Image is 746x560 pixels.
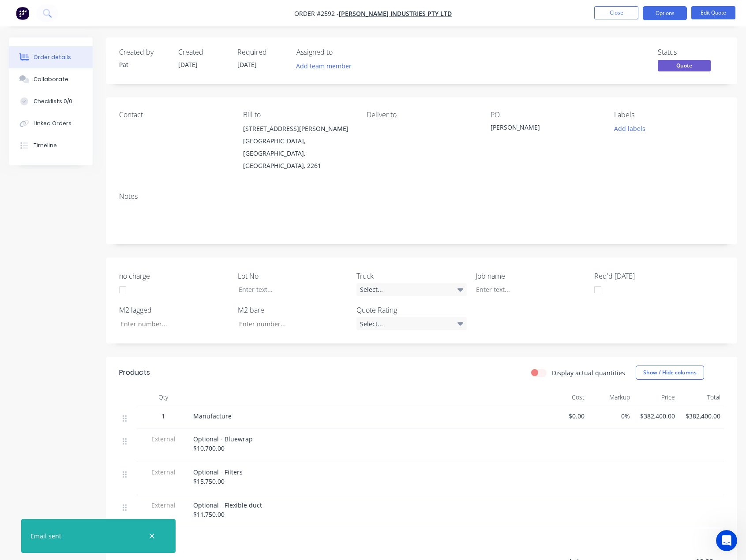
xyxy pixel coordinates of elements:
button: Add team member [296,60,356,72]
div: Labels [614,111,724,119]
label: Req'd [DATE] [594,271,705,281]
div: Cost [543,388,588,406]
span: 0% [592,411,630,421]
div: Qty [137,388,190,406]
button: Checklists 0/0 [9,90,93,112]
img: Factory [16,7,29,20]
div: Timeline [34,142,57,149]
div: Contact [119,111,229,119]
button: Edit Quote [691,6,735,19]
button: Add team member [292,60,356,72]
div: [GEOGRAPHIC_DATA], [GEOGRAPHIC_DATA], [GEOGRAPHIC_DATA], 2261 [243,135,353,172]
div: Order details [34,53,71,61]
div: [STREET_ADDRESS][PERSON_NAME] [243,123,353,135]
button: Timeline [9,134,93,157]
button: Show / Hide columns [636,366,704,380]
label: Quote Rating [356,305,467,315]
label: Job name [476,271,586,281]
label: no charge [119,271,229,281]
div: Email sent [30,531,61,541]
div: Assigned to [296,48,385,56]
span: External [140,467,186,477]
button: Close [594,6,638,19]
div: Checklists 0/0 [34,97,72,105]
div: Select... [356,283,467,296]
div: Bill to [243,111,353,119]
span: $382,400.00 [637,411,675,421]
span: Optional - Bluewrap $10,700.00 [193,435,253,452]
span: External [140,434,186,444]
span: [DATE] [237,60,257,69]
span: Order #2592 - [294,9,339,18]
div: [PERSON_NAME] [491,123,600,135]
span: Optional - Filters $15,750.00 [193,468,243,485]
label: Display actual quantities [552,368,625,377]
div: Linked Orders [34,119,71,127]
div: Created [178,48,227,56]
div: [STREET_ADDRESS][PERSON_NAME][GEOGRAPHIC_DATA], [GEOGRAPHIC_DATA], [GEOGRAPHIC_DATA], 2261 [243,123,353,172]
span: $382,400.00 [682,411,720,421]
label: M2 lagged [119,305,229,315]
iframe: Intercom live chat [716,530,737,551]
div: Required [237,48,286,56]
span: 1 [161,411,165,421]
label: Truck [356,271,467,281]
div: Select... [356,317,467,330]
button: Add labels [609,123,650,134]
label: Lot No [238,271,348,281]
button: Order details [9,46,93,68]
input: Enter number... [113,317,229,330]
button: Collaborate [9,68,93,90]
div: PO [491,111,600,119]
div: Collaborate [34,75,68,83]
label: M2 bare [238,305,348,315]
a: [PERSON_NAME] Industries Pty Ltd [339,9,452,18]
span: Manufacture [193,412,232,420]
div: Deliver to [367,111,476,119]
div: Pat [119,60,168,69]
span: External [140,500,186,510]
button: Linked Orders [9,112,93,134]
div: Products [119,367,150,378]
button: Quote [658,60,711,73]
span: [DATE] [178,60,198,69]
div: Total [679,388,724,406]
button: Options [643,6,687,20]
span: Optional - Flexible duct $11,750.00 [193,501,262,519]
div: Markup [588,388,634,406]
div: Notes [119,192,724,201]
span: $0.00 [546,411,585,421]
input: Enter number... [232,317,348,330]
div: Status [658,48,724,56]
div: Price [634,388,679,406]
span: Quote [658,60,711,71]
div: Created by [119,48,168,56]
